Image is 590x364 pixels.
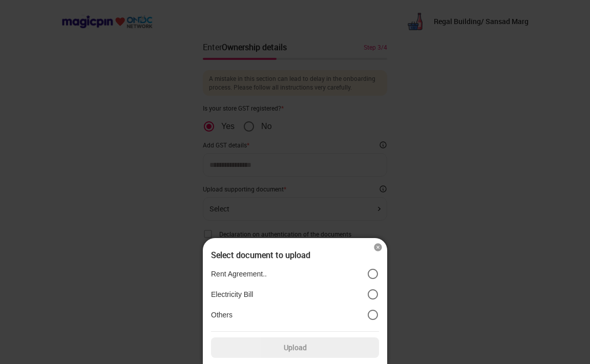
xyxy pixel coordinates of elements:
div: Select document to upload [211,250,379,260]
div: position [211,264,379,325]
p: Electricity Bill [211,290,253,299]
p: Others [211,310,233,319]
img: cross_icon.7ade555c.svg [373,242,383,252]
p: Rent Agreement.. [211,269,267,279]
